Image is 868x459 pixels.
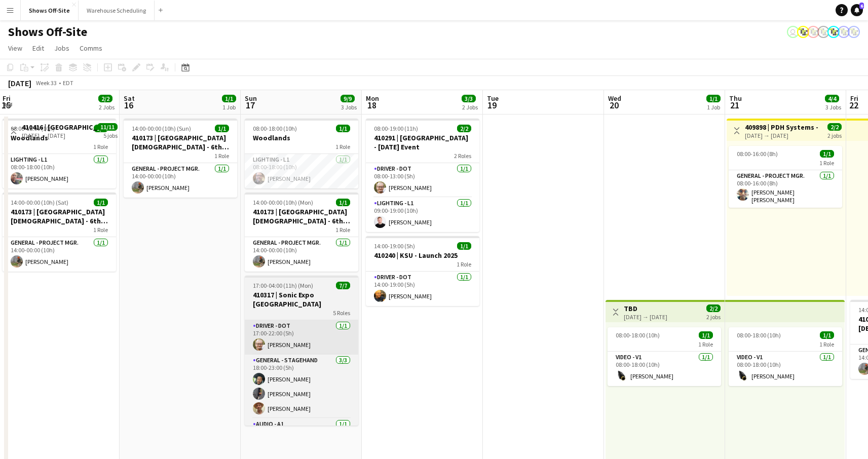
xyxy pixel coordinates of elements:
h3: 410173 | [GEOGRAPHIC_DATA][DEMOGRAPHIC_DATA] - 6th Grade Fall Camp FFA 2025 [124,133,237,151]
div: [DATE] → [DATE] [624,313,667,321]
span: Thu [729,94,742,103]
a: Comms [76,42,106,55]
span: 1 Role [93,226,108,234]
a: Edit [28,42,48,55]
span: 11/11 [97,123,118,131]
div: 3 Jobs [341,103,357,111]
span: 1/1 [336,199,350,206]
app-job-card: 17:00-04:00 (11h) (Mon)7/7410317 | Sonic Expo [GEOGRAPHIC_DATA]5 RolesDriver - DOT1/117:00-22:00 ... [245,276,358,426]
div: 3 Jobs [825,103,841,111]
span: Comms [80,44,102,53]
span: 7/7 [336,282,350,289]
span: 21 [728,99,742,111]
div: [DATE] → [DATE] [745,132,820,139]
span: 2/2 [827,123,842,131]
app-user-avatar: Labor Coordinator [848,26,860,38]
span: 1 Role [698,340,713,348]
span: 19 [485,99,499,111]
app-card-role: Driver - DOT1/114:00-19:00 (5h)[PERSON_NAME] [366,272,479,306]
button: Warehouse Scheduling [79,1,155,20]
span: 1 Role [819,159,834,167]
app-card-role: Driver - DOT1/108:00-13:00 (5h)[PERSON_NAME] [366,163,479,198]
span: 08:00-18:00 (10h) [253,125,297,132]
div: 2 jobs [706,312,721,321]
a: Jobs [50,42,73,55]
span: 08:00-18:00 (10h) [616,331,660,339]
button: Shows Off-Site [21,1,79,20]
div: 14:00-00:00 (10h) (Sun)1/1410173 | [GEOGRAPHIC_DATA][DEMOGRAPHIC_DATA] - 6th Grade Fall Camp FFA ... [124,119,237,198]
span: 08:00-18:00 (10h) [737,331,781,339]
app-card-role: Video - V11/108:00-18:00 (10h)[PERSON_NAME] [608,352,721,386]
h3: 410173 | [GEOGRAPHIC_DATA][DEMOGRAPHIC_DATA] - 6th Grade Fall Camp FFA 2025 [245,207,358,225]
span: Tue [487,94,499,103]
span: 1 Role [457,260,471,268]
app-card-role: General - Project Mgr.1/108:00-16:00 (8h)[PERSON_NAME] [PERSON_NAME] [729,170,842,208]
app-card-role: Driver - DOT1/117:00-22:00 (5h)[PERSON_NAME] [245,320,358,355]
span: Sat [124,94,135,103]
span: Mon [366,94,379,103]
h3: 410291 | [GEOGRAPHIC_DATA] - [DATE] Event [366,133,479,151]
span: 16 [122,99,135,111]
h3: Woodlands [245,133,358,142]
span: Fri [3,94,11,103]
app-card-role: Video - V11/108:00-18:00 (10h)[PERSON_NAME] [729,352,842,386]
app-user-avatar: Toryn Tamborello [787,26,799,38]
app-card-role: General - Project Mgr.1/114:00-00:00 (10h)[PERSON_NAME] [245,237,358,272]
app-job-card: 08:00-19:00 (11h)2/2410291 | [GEOGRAPHIC_DATA] - [DATE] Event2 RolesDriver - DOT1/108:00-13:00 (5... [366,119,479,232]
span: 17 [243,99,257,111]
span: View [8,44,22,53]
app-job-card: 08:00-18:00 (10h)1/11 RoleVideo - V11/108:00-18:00 (10h)[PERSON_NAME] [608,327,721,386]
span: 1/1 [94,199,108,206]
span: 1 Role [819,340,834,348]
app-user-avatar: Labor Coordinator [827,26,840,38]
app-card-role: General - Project Mgr.1/114:00-00:00 (10h)[PERSON_NAME] [3,237,116,272]
span: 6 [859,3,864,9]
h3: 410317 | Sonic Expo [GEOGRAPHIC_DATA] [245,290,358,309]
span: 08:00-16:00 (8h) [737,150,778,158]
span: 15 [1,99,11,111]
span: 14:00-00:00 (10h) (Mon) [253,199,313,206]
span: 1/1 [820,331,834,339]
div: 5 jobs [103,131,118,139]
div: EDT [63,79,73,87]
a: 6 [851,4,863,16]
span: 1/1 [457,242,471,250]
a: View [4,42,26,55]
span: 17:00-04:00 (11h) (Mon) [253,282,313,289]
span: 14:00-19:00 (5h) [374,242,415,250]
span: Week 33 [33,79,59,87]
span: 1 Role [93,143,108,150]
app-job-card: 14:00-19:00 (5h)1/1410240 | KSU - Launch 20251 RoleDriver - DOT1/114:00-19:00 (5h)[PERSON_NAME] [366,236,479,306]
span: 1/1 [222,95,236,102]
span: 9/9 [341,95,355,102]
div: 1 Job [222,103,236,111]
div: 14:00-00:00 (10h) (Sat)1/1410173 | [GEOGRAPHIC_DATA][DEMOGRAPHIC_DATA] - 6th Grade Fall Camp FFA ... [3,193,116,272]
span: 2/2 [706,304,721,312]
app-job-card: 08:00-18:00 (10h)1/1Woodlands1 RoleLighting - L11/108:00-18:00 (10h)[PERSON_NAME] [245,119,358,188]
div: 2 Jobs [462,103,478,111]
div: 2 jobs [827,131,842,139]
app-card-role: Lighting - L11/108:00-18:00 (10h)[PERSON_NAME] [3,154,116,188]
h3: 409898 | PDH Systems - Rock the Smokies 2025 [745,123,820,132]
span: 08:00-19:00 (11h) [374,125,418,132]
div: 08:00-16:00 (8h)1/11 RoleGeneral - Project Mgr.1/108:00-16:00 (8h)[PERSON_NAME] [PERSON_NAME] [729,146,842,208]
span: 2/2 [98,95,112,102]
app-card-role: Lighting - L11/109:00-19:00 (10h)[PERSON_NAME] [366,198,479,232]
span: 22 [849,99,858,111]
app-user-avatar: Labor Coordinator [817,26,829,38]
div: 1 Job [707,103,720,111]
app-job-card: 08:00-18:00 (10h)1/1Woodlands1 RoleLighting - L11/108:00-18:00 (10h)[PERSON_NAME] [3,119,116,188]
div: 14:00-00:00 (10h) (Mon)1/1410173 | [GEOGRAPHIC_DATA][DEMOGRAPHIC_DATA] - 6th Grade Fall Camp FFA ... [245,193,358,272]
span: Sun [245,94,257,103]
span: 1/1 [820,150,834,158]
span: Edit [32,44,44,53]
span: 2 Roles [454,152,471,160]
span: 1/1 [706,95,721,102]
h1: Shows Off-Site [8,24,87,40]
